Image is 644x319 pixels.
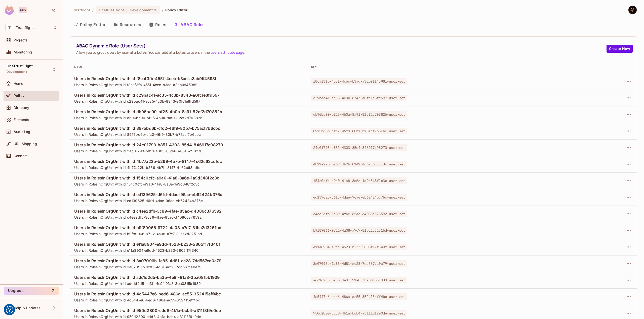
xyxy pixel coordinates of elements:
img: Yilmaz Alizadeh [628,6,637,14]
button: Upgrade [4,287,59,295]
span: URL Mapping [14,142,37,146]
span: Users in RolesInOrgUnit with id 8975bd6b-cfc2-46f9-80b7-b75acf7b6cbc [74,125,303,131]
a: users attribute page [211,50,244,55]
span: ed139625-d6fd-4dae-96ae-eb62424b376c-user-set [311,194,408,201]
span: Users in RolesInOrgUnit with id 4d5447e6-bed6-486a-ac55-352415eff4bc [74,298,303,302]
button: Roles [145,18,170,31]
span: Policy Editor [165,8,187,12]
img: SReyMgAAAABJRU5ErkJggg== [5,6,14,15]
span: 950d2800-cdd8-4b1a-bcb4-a31118f9e0de-user-set [311,310,408,316]
span: Elements [14,118,29,122]
span: Policy [14,94,24,98]
span: Users in RolesInOrgUnit with id 8975bd6b-cfc2-46f9-80b7-b75acf7b6cbc [74,132,303,137]
span: c4ee2dfb-3c89-4fae-85ac-d4086c376592-user-set [311,211,408,217]
span: Projects [14,38,28,42]
span: Users in RolesInOrgUnit with id b9f89066-9722-4a08-a7e7-81ba2d3251bd [74,231,303,236]
span: Users in RolesInOrgUnit with id f8caf3fb-455f-4cec-b3ad-a3ab9ff4598f [74,76,303,81]
span: db96bc90-bf25-4b0a-8a91-82cf2d70882b-user-set [311,111,408,118]
span: Users in RolesInOrgUnit with id e11a8904-e9dd-4523-b233-5805f17f340f [74,241,303,247]
span: Users in RolesInOrgUnit with id c4ee2dfb-3c89-4fae-85ac-d4086c376592 [74,215,303,220]
span: e11a8904-e9dd-4523-b233-5805f17f340f-user-set [311,244,408,250]
span: Help & Updates [14,306,41,310]
span: Monitoring [14,50,32,54]
img: Revisit consent button [6,306,13,313]
span: 4b77a22b-b269-4b7b-8147-4c62c63cdfdc-user-set [311,161,408,167]
span: Audit Log [14,130,30,134]
span: 3a07096b-1c85-4d81-ac28-7dd567ca0a79-user-set [311,260,408,267]
button: Consent Preferences [6,306,13,313]
span: Connect [14,154,28,158]
div: Key [311,65,534,69]
span: Users in RolesInOrgUnit with id 3a07096b-1c85-4d81-ac28-7dd567ca0a79 [74,265,303,269]
span: Users in RolesInOrgUnit with id 4b77a22b-b269-4b7b-8147-4c62c63cdfdc [74,159,303,164]
span: adc1d2d5-ba3b-4e9f-91a8-3ba0815b1939-user-set [311,277,408,283]
span: : [126,8,128,12]
span: 154c0cfc-a9a0-41a8-8a6e-1a9d348f2c3c-user-set [311,177,408,184]
div: Pro [19,7,27,13]
div: Name [74,65,303,69]
span: T [6,24,13,31]
span: OneTrustFlight [99,8,125,12]
span: Users in RolesInOrgUnit with id adc1d2d5-ba3b-4e9f-91a8-3ba0815b1939 [74,275,303,280]
span: Users in RolesInOrgUnit with id e11a8904-e9dd-4523-b233-5805f17f340f [74,248,303,253]
span: Development [7,70,27,74]
button: Create New [607,45,633,53]
span: Users in RolesInOrgUnit with id 4d5447e6-bed6-486a-ac55-352415eff4bc [74,291,303,297]
span: 8975bd6b-cfc2-46f9-80b7-b75acf7b6cbc-user-set [311,128,408,134]
span: Users in RolesInOrgUnit with id 950d2800-cdd8-4b1a-bcb4-a31118f9e0de [74,314,303,319]
span: Users in RolesInOrgUnit with id c4ee2dfb-3c89-4fae-85ac-d4086c376592 [74,208,303,214]
li: / [162,8,163,12]
span: Users in RolesInOrgUnit with id c29bac41-ac35-4c3b-8343-a0fc1e8fd597 [74,99,303,104]
span: Allow you to group users by user attributes. You can add attributes to users in the . [76,50,607,55]
span: OneTrustFlight [7,64,33,68]
span: Users in RolesInOrgUnit with id 950d2800-cdd8-4b1a-bcb4-a31118f9e0de [74,308,303,313]
span: c29bac41-ac35-4c3b-8343-a0fc1e8fd597-user-set [311,95,408,101]
span: the active workspace [72,8,90,12]
span: Users in RolesInOrgUnit with id db96bc90-bf25-4b0a-8a91-82cf2d70882b [74,115,303,120]
span: Users in RolesInOrgUnit with id f8caf3fb-455f-4cec-b3ad-a3ab9ff4598f [74,82,303,87]
span: Workspace: Trustflight [16,26,34,30]
span: Users in RolesInOrgUnit with id 3a07096b-1c85-4d81-ac28-7dd567ca0a79 [74,258,303,264]
span: Users in RolesInOrgUnit with id ed139625-d6fd-4dae-96ae-eb62424b376c [74,192,303,197]
span: Users in RolesInOrgUnit with id 24c01793-b851-4303-85d4-846917c98270 [74,142,303,148]
button: Policy Editor [70,18,110,31]
span: f8caf3fb-455f-4cec-b3ad-a3ab9ff4598f-user-set [311,78,408,85]
span: Users in RolesInOrgUnit with id 154c0cfc-a9a0-41a8-8a6e-1a9d348f2c3c [74,182,303,186]
span: Users in RolesInOrgUnit with id 4b77a22b-b269-4b7b-8147-4c62c63cdfdc [74,165,303,170]
li: / [92,8,94,12]
button: Resources [110,18,145,31]
span: Home [14,82,23,86]
span: Users in RolesInOrgUnit with id 24c01793-b851-4303-85d4-846917c98270 [74,149,303,153]
button: ABAC Rules [170,18,209,31]
span: Users in RolesInOrgUnit with id ed139625-d6fd-4dae-96ae-eb62424b376c [74,198,303,203]
span: Users in RolesInOrgUnit with id c29bac41-ac35-4c3b-8343-a0fc1e8fd597 [74,92,303,98]
span: ABAC Dynamic Role (User Sets) [76,43,607,49]
span: Users in RolesInOrgUnit with id adc1d2d5-ba3b-4e9f-91a8-3ba0815b1939 [74,281,303,286]
span: 4d5447e6-bed6-486a-ac55-352415eff4bc-user-set [311,293,408,300]
span: 24c01793-b851-4303-85d4-846917c98270-user-set [311,144,408,151]
span: Users in RolesInOrgUnit with id 154c0cfc-a9a0-41a8-8a6e-1a9d348f2c3c [74,175,303,181]
span: Users in RolesInOrgUnit with id b9f89066-9722-4a08-a7e7-81ba2d3251bd [74,225,303,230]
span: Development [130,8,153,12]
span: b9f89066-9722-4a08-a7e7-81ba2d3251bd-user-set [311,227,408,234]
span: Directory [14,106,29,110]
span: Users in RolesInOrgUnit with id db96bc90-bf25-4b0a-8a91-82cf2d70882b [74,109,303,114]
